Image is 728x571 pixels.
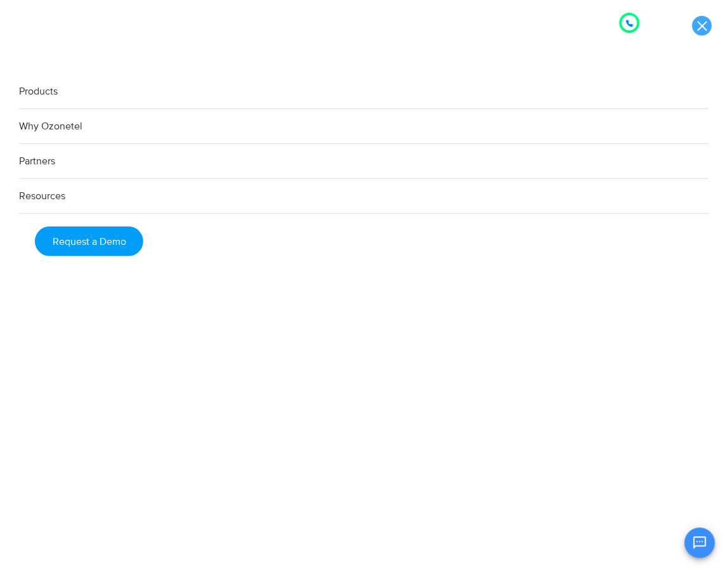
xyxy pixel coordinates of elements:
a: Products [19,74,709,109]
button: Open chat [685,528,715,558]
a: Request a Demo [35,226,143,256]
a: Why Ozonetel [19,109,709,144]
a: Resources [19,179,709,214]
a: Partners [19,144,709,179]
